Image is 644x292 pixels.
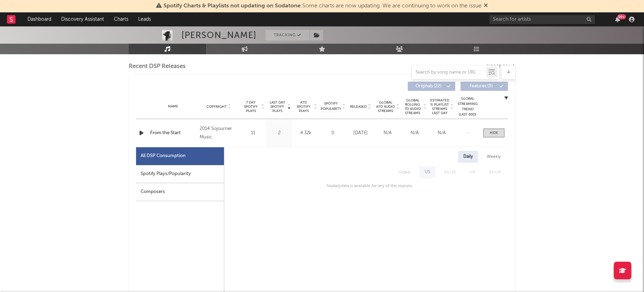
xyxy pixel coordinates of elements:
span: 7 Day Spotify Plays [241,100,260,113]
div: Composers [136,183,224,201]
button: Features(0) [461,82,508,91]
div: No daily data is available for any of the regions. [320,182,413,190]
div: [DATE] [349,130,372,137]
div: 99 + [617,14,626,19]
span: Dismiss [484,3,488,9]
button: Export CSV [486,64,515,69]
span: Features ( 0 ) [465,84,497,88]
a: Charts [109,12,133,26]
span: Global Rolling 7D Audio Streams [403,98,422,115]
span: Copyright [206,105,227,109]
span: : Some charts are now updating. We are continuing to work on the issue [163,3,482,9]
a: Dashboard [22,12,56,26]
a: Discovery Assistant [56,12,109,26]
a: From the Start [150,130,196,137]
div: Global Streaming Trend (Last 60D) [457,96,478,117]
input: Search for artists [489,15,595,24]
div: Daily [458,151,478,163]
span: Global ATD Audio Streams [376,100,395,113]
input: Search by song name or URL [412,70,486,75]
a: Leads [133,12,156,26]
div: 11 [241,130,264,137]
div: Spotify Plays/Popularity [136,165,224,183]
div: Name [150,104,196,109]
div: N/A [403,130,426,137]
span: Spotify Charts & Playlists not updating on Sodatone [163,3,301,9]
span: Last Day Spotify Plays [268,100,286,113]
div: N/A [430,130,453,137]
span: ATD Spotify Plays [294,100,313,113]
span: Originals ( 22 ) [412,84,445,88]
button: 99+ [615,17,620,22]
div: 4.32k [294,130,317,137]
span: Spotify Popularity [321,101,341,112]
div: All DSP Consumption [141,152,186,160]
div: All DSP Consumption [136,147,224,165]
button: Originals(22) [408,82,455,91]
div: Weekly [482,151,506,163]
span: Recent DSP Releases [129,62,186,71]
div: [PERSON_NAME] [181,30,257,41]
div: N/A [376,130,399,137]
div: 2014 Sojourner Music [200,125,238,142]
span: Released [350,105,367,109]
div: 2 [268,130,291,137]
button: Tracking [265,30,309,41]
div: 0 [321,130,345,137]
span: Estimated % Playlist Streams Last Day [430,98,449,115]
